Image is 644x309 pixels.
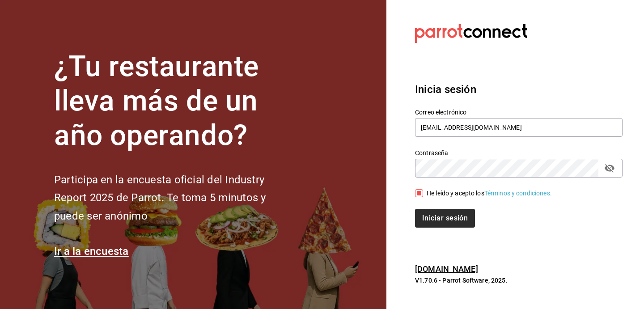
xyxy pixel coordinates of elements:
[415,118,623,137] input: Ingresa tu correo electrónico
[415,81,623,97] h3: Inicia sesión
[54,171,296,225] h2: Participa en la encuesta oficial del Industry Report 2025 de Parrot. Te toma 5 minutos y puede se...
[484,190,552,197] a: Términos y condiciones.
[415,276,623,285] p: V1.70.6 - Parrot Software, 2025.
[415,109,623,115] label: Correo electrónico
[602,161,617,176] button: passwordField
[415,209,475,228] button: Iniciar sesión
[54,245,129,258] a: Ir a la encuesta
[427,189,552,198] div: He leído y acepto los
[415,264,478,274] a: [DOMAIN_NAME]
[415,150,623,156] label: Contraseña
[54,50,296,152] h1: ¿Tu restaurante lleva más de un año operando?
